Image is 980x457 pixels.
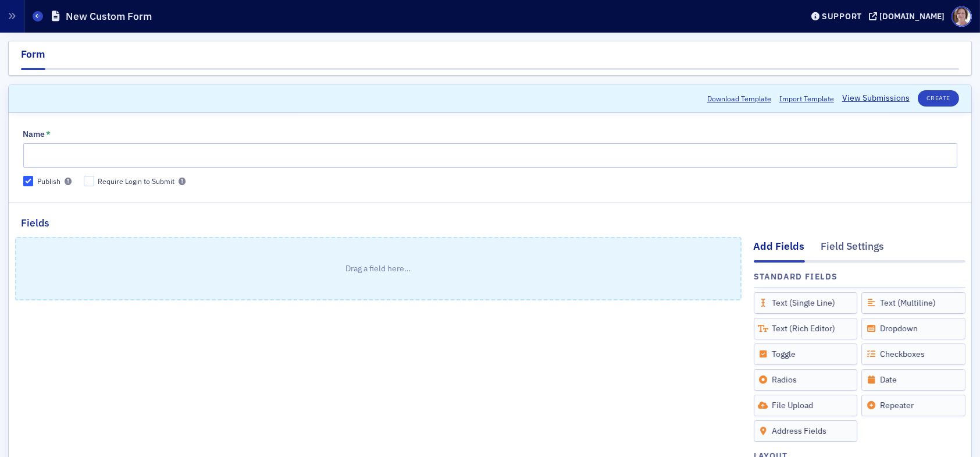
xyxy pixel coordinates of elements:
button: Download Template [707,93,771,104]
div: Field Settings [821,239,885,260]
div: Add Fields [754,239,805,262]
div: Text (Single Line) [754,292,858,314]
div: Repeater [861,395,965,416]
h4: Standard Fields [754,271,838,283]
p: Drag a field here… [16,238,740,299]
div: File Upload [754,395,858,416]
div: [DOMAIN_NAME] [879,11,945,22]
div: Toggle [754,343,858,365]
div: Require Login to Submit [98,176,175,186]
div: Radios [754,369,858,391]
div: Support [822,11,862,22]
h1: New Custom Form [66,9,152,23]
abbr: This field is required [46,130,51,138]
span: View Submissions [842,92,910,104]
span: Import Template [779,93,834,104]
input: Require Login to Submit [84,176,94,186]
span: Profile [952,6,972,27]
div: Name [23,129,45,140]
div: Checkboxes [861,343,965,365]
h2: Fields [21,215,49,231]
div: Text (Multiline) [861,292,965,314]
div: Dropdown [861,318,965,339]
input: Publish [23,176,34,186]
div: Address Fields [754,420,858,442]
div: Publish [37,176,60,186]
div: Form [21,47,45,70]
div: Text (Rich Editor) [754,318,858,339]
button: [DOMAIN_NAME] [869,12,949,20]
div: Date [861,369,965,391]
button: Create [918,90,959,107]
